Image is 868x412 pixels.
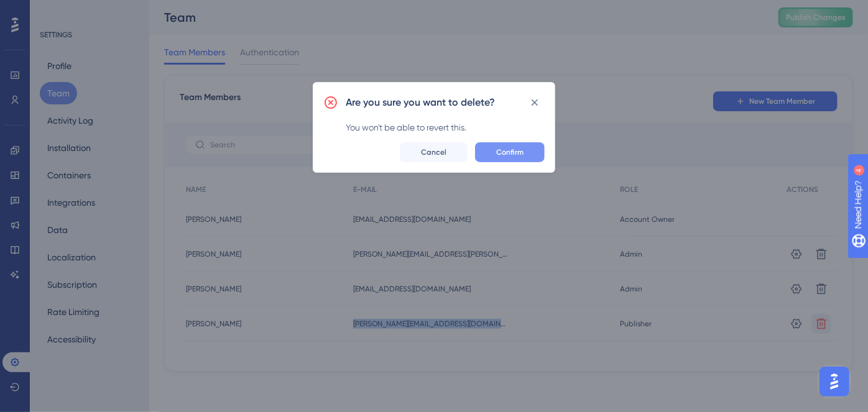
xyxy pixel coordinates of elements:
span: Need Help? [29,3,78,18]
span: Confirm [496,147,524,157]
span: Cancel [421,147,446,157]
h2: Are you sure you want to delete? [346,95,495,110]
iframe: UserGuiding AI Assistant Launcher [816,363,853,400]
div: You won't be able to revert this. [346,120,545,135]
div: 4 [86,6,90,16]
